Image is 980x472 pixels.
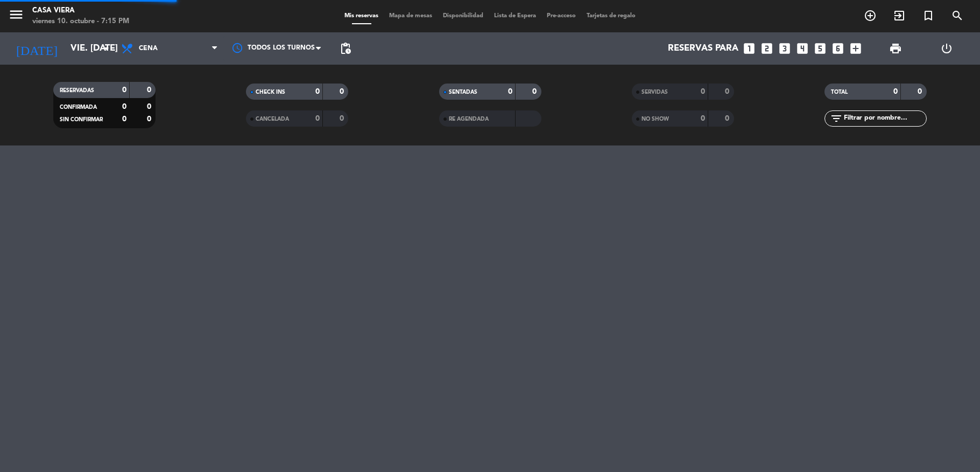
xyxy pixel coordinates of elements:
[889,42,902,55] span: print
[641,89,668,95] span: SERVIDAS
[340,115,346,122] strong: 0
[339,13,384,19] span: Mis reservas
[139,45,158,52] span: Cena
[813,41,827,55] i: looks_5
[725,115,731,122] strong: 0
[340,88,346,95] strong: 0
[921,32,972,65] div: LOG OUT
[830,112,843,125] i: filter_list
[147,103,153,110] strong: 0
[449,89,477,95] span: SENTADAS
[918,88,924,95] strong: 0
[489,13,541,19] span: Lista de Espera
[8,37,65,60] i: [DATE]
[122,86,126,94] strong: 0
[508,88,512,95] strong: 0
[532,88,539,95] strong: 0
[32,16,129,27] div: viernes 10. octubre - 7:15 PM
[60,117,103,122] span: SIN CONFIRMAR
[581,13,641,19] span: Tarjetas de regalo
[256,89,285,95] span: CHECK INS
[742,41,756,55] i: looks_one
[449,116,489,122] span: RE AGENDADA
[147,86,153,94] strong: 0
[8,6,24,26] button: menu
[541,13,581,19] span: Pre-acceso
[831,41,845,55] i: looks_6
[951,9,964,22] i: search
[60,105,97,110] span: CONFIRMADA
[701,88,705,95] strong: 0
[940,42,953,55] i: power_settings_new
[147,115,153,123] strong: 0
[864,9,877,22] i: add_circle_outline
[315,115,320,122] strong: 0
[122,103,126,110] strong: 0
[922,9,935,22] i: turned_in_not
[100,42,113,55] i: arrow_drop_down
[760,41,774,55] i: looks_two
[701,115,705,122] strong: 0
[893,88,898,95] strong: 0
[32,5,129,16] div: Casa Viera
[795,41,809,55] i: looks_4
[893,9,906,22] i: exit_to_app
[849,41,863,55] i: add_box
[8,6,24,23] i: menu
[438,13,489,19] span: Disponibilidad
[315,88,320,95] strong: 0
[831,89,848,95] span: TOTAL
[256,116,289,122] span: CANCELADA
[122,115,126,123] strong: 0
[384,13,438,19] span: Mapa de mesas
[339,42,352,55] span: pending_actions
[60,88,94,93] span: RESERVADAS
[843,113,926,124] input: Filtrar por nombre...
[668,44,738,54] span: Reservas para
[725,88,731,95] strong: 0
[778,41,792,55] i: looks_3
[641,116,669,122] span: NO SHOW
